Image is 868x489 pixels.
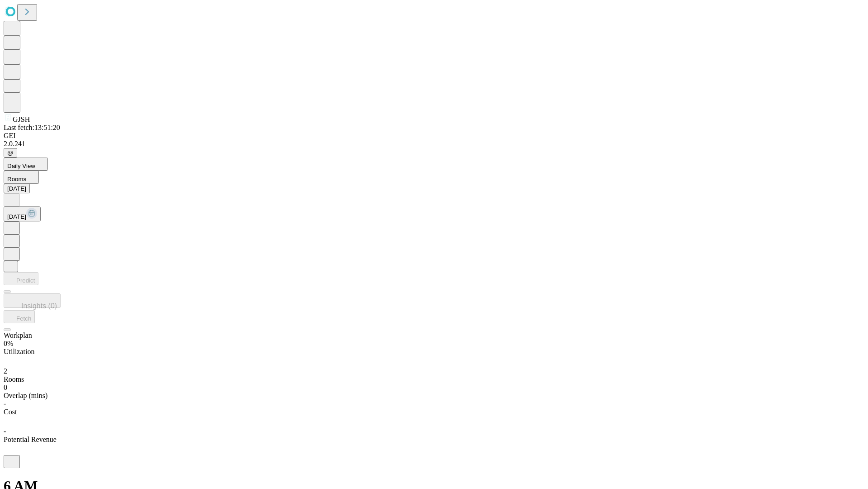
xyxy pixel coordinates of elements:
span: Insights (0) [21,302,57,310]
button: Insights (0) [4,293,61,308]
button: Fetch [4,310,35,323]
span: Overlap (mins) [4,392,47,399]
span: - [4,427,6,435]
span: Cost [4,408,17,416]
button: @ [4,148,17,158]
button: Rooms [4,171,39,184]
span: GJSH [13,115,30,123]
span: [DATE] [7,213,26,220]
span: 2 [4,367,7,375]
div: 2.0.241 [4,140,864,148]
span: @ [7,149,14,156]
span: - [4,400,6,407]
div: GEI [4,132,864,140]
span: Potential Revenue [4,436,57,443]
span: Workplan [4,331,32,339]
span: Rooms [4,375,24,383]
span: Daily View [7,163,35,169]
span: 0% [4,340,13,347]
button: [DATE] [4,184,30,193]
span: Utilization [4,348,34,355]
button: [DATE] [4,206,41,221]
button: Predict [4,272,38,285]
span: Rooms [7,176,26,182]
span: 0 [4,384,7,391]
span: Last fetch: 13:51:20 [4,124,60,131]
button: Daily View [4,158,48,171]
